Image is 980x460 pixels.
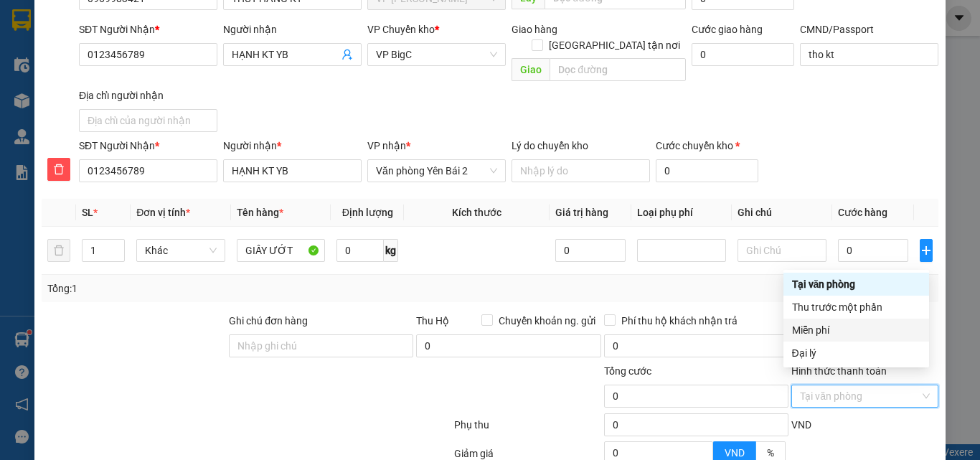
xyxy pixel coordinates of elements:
label: Hình thức thanh toán [791,365,887,377]
span: delete [48,164,70,175]
span: plus [920,245,932,256]
input: VD: Bàn, Ghế [237,239,326,262]
span: Văn phòng Yên Bái 2 [376,160,497,182]
span: Tại văn phòng [800,385,930,407]
span: Chuyển khoản ng. gửi [493,313,601,329]
span: Giao hàng [512,24,557,35]
div: Thu trước một phần [792,299,920,315]
div: Người nhận [223,138,362,154]
label: Cước giao hàng [692,24,763,35]
th: Loại phụ phí [631,199,732,227]
input: Lý do chuyển kho [512,159,650,182]
span: Cước hàng [838,207,887,218]
label: Lý do chuyển kho [512,140,588,151]
button: delete [47,158,70,181]
span: [GEOGRAPHIC_DATA] tận nơi [543,37,686,53]
span: Giá trị hàng [555,207,608,218]
input: Cước giao hàng [692,43,794,66]
span: VND [725,447,745,459]
input: SĐT người nhận [79,159,217,182]
div: Tại văn phòng [792,276,920,292]
span: Định lượng [342,207,393,218]
div: SĐT Người Nhận [79,138,217,154]
span: VP Chuyển kho [367,24,435,35]
button: delete [47,239,70,262]
div: Đại lý [792,345,920,361]
div: Địa chỉ người nhận [79,88,217,103]
div: Cước chuyển kho [656,138,758,154]
input: 0 [555,239,626,262]
span: kg [384,239,398,262]
span: Khác [145,240,217,261]
input: Tên người nhận [223,159,362,182]
input: Địa chỉ của người nhận [79,109,217,132]
span: VP BigC [376,44,497,65]
input: Ghi Chú [738,239,826,262]
span: % [767,447,774,459]
span: SL [82,207,93,218]
th: Ghi chú [732,199,832,227]
span: Tổng cước [604,365,651,377]
div: Tổng: 1 [47,281,380,296]
span: Đơn vị tính [136,207,190,218]
span: Kích thước [452,207,501,218]
div: CMND/Passport [800,22,938,37]
span: Tên hàng [237,207,283,218]
span: VND [791,419,811,431]
div: Phụ thu [453,417,603,442]
span: user-add [341,49,353,60]
div: SĐT Người Nhận [79,22,217,37]
input: Ghi chú đơn hàng [229,334,413,357]
span: Thu Hộ [416,315,449,327]
input: Dọc đường [550,58,686,81]
span: Phí thu hộ khách nhận trả [616,313,743,329]
div: Người nhận [223,22,362,37]
span: VP nhận [367,140,406,151]
button: plus [920,239,933,262]
span: Giao [512,58,550,81]
label: Ghi chú đơn hàng [229,315,308,327]
div: Miễn phí [792,322,920,338]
